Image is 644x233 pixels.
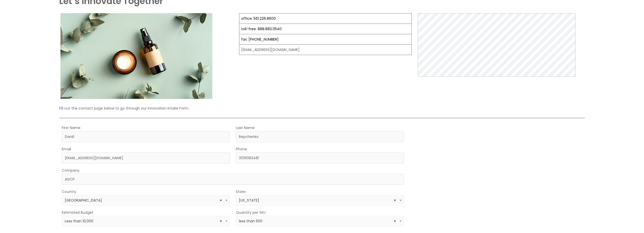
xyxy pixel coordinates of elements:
[239,198,401,203] span: Maryland
[236,131,404,142] input: Last Name
[236,188,246,195] label: State:
[62,188,77,195] label: Country:
[394,219,396,224] span: Remove all items
[62,131,230,142] input: First Name
[236,152,404,164] input: Enter Your Phone Number
[236,209,266,216] label: Quantity per SKU
[241,16,276,21] a: office: 561.226.8600
[62,146,71,152] label: Email
[220,198,222,203] span: Remove all items
[62,124,80,131] label: First Name
[394,198,396,203] span: Remove all items
[62,167,79,174] label: Company
[60,13,212,99] img: Contact page image for private label skincare manufacturer Cosmetic solutions shows a skin care b...
[241,26,282,31] a: toll-free: 888.883.0540
[62,195,230,206] span: United States
[236,195,404,206] span: Maryland
[239,45,412,55] td: [EMAIL_ADDRESS][DOMAIN_NAME]
[62,216,230,226] span: Less than 10,000
[62,152,230,164] input: Enter Your Email
[62,174,404,185] input: Company Name
[220,219,222,224] span: Remove all items
[65,198,227,203] span: United States
[65,219,227,224] span: Less than 10,000
[236,124,255,131] label: Last Name
[62,209,93,216] label: Estimated Budget
[236,146,247,152] label: Phone
[241,37,279,42] a: fax: [PHONE_NUMBER]
[59,105,585,112] p: Fill out the contact page below to go through our Innovation Intake Form.
[239,219,401,224] span: less than 500
[236,216,404,226] span: less than 500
